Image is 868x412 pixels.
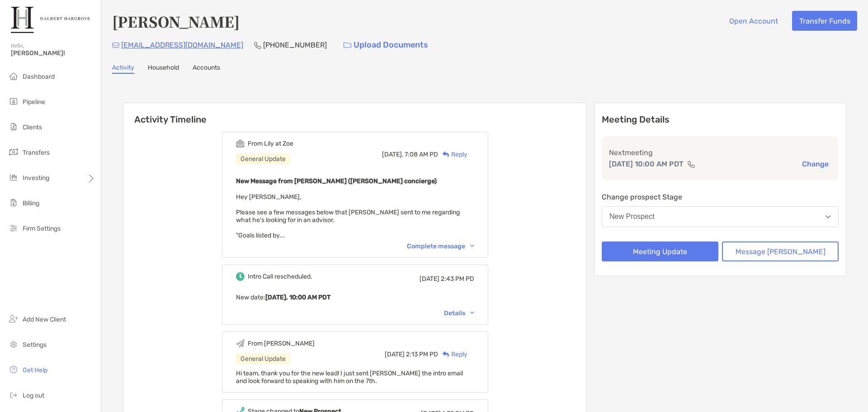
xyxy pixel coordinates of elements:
p: [DATE] 10:00 AM PDT [609,158,684,170]
img: button icon [344,42,351,48]
img: add_new_client icon [8,313,19,324]
div: Intro Call rescheduled. [248,273,312,280]
img: settings icon [8,339,19,350]
img: Zoe Logo [11,4,90,36]
div: General Update [236,153,290,165]
button: New Prospect [602,206,839,227]
div: From [PERSON_NAME] [248,340,315,347]
span: [DATE] [420,275,439,283]
img: communication type [687,161,695,168]
button: Change [799,159,831,169]
p: Meeting Details [602,114,839,125]
img: Chevron icon [470,312,474,314]
button: Transfer Funds [792,11,857,31]
span: Clients [23,123,42,131]
span: Add New Client [23,316,66,323]
img: transfers icon [8,147,19,157]
span: [DATE], [382,151,403,158]
span: Hey [PERSON_NAME], Please see a few messages below that [PERSON_NAME] sent to me regarding what h... [236,193,460,239]
div: General Update [236,353,290,365]
img: Reply icon [443,351,449,357]
div: From Lily at Zoe [248,140,293,147]
b: New Message from [PERSON_NAME] ([PERSON_NAME] concierge) [236,177,437,185]
span: Pipeline [23,98,45,106]
p: [EMAIL_ADDRESS][DOMAIN_NAME] [121,39,243,51]
img: pipeline icon [8,96,19,107]
img: Event icon [236,139,245,148]
img: investing icon [8,172,19,183]
span: Hi team, thank you for the new lead! I just sent [PERSON_NAME] the intro email and look forward t... [236,369,463,385]
img: logout icon [8,389,19,400]
h4: [PERSON_NAME] [112,11,240,32]
img: Event icon [236,272,245,281]
a: Activity [112,64,134,74]
p: New date : [236,292,474,303]
p: Change prospect Stage [602,191,839,203]
img: dashboard icon [8,71,19,81]
img: Email Icon [112,43,119,48]
span: Transfers [23,149,50,156]
button: Message [PERSON_NAME] [722,242,839,261]
img: billing icon [8,197,19,208]
span: 2:43 PM PD [441,275,474,283]
img: Open dropdown arrow [826,215,831,218]
span: 2:13 PM PD [406,350,438,358]
span: Dashboard [23,73,55,81]
img: Event icon [236,339,245,348]
a: Upload Documents [338,35,434,55]
img: Chevron icon [470,245,474,247]
img: Reply icon [443,152,449,157]
span: Investing [23,174,49,182]
div: Details [444,309,474,317]
span: 7:08 AM PD [405,151,438,158]
a: Household [148,64,179,74]
img: firm-settings icon [8,223,19,233]
button: Meeting Update [602,242,718,261]
button: Open Account [722,11,785,31]
img: clients icon [8,121,19,132]
span: Settings [23,341,47,349]
span: Firm Settings [23,225,61,232]
p: [PHONE_NUMBER] [263,39,327,51]
img: Phone Icon [254,42,261,49]
img: get-help icon [8,364,19,375]
span: [DATE] [385,350,405,358]
span: [PERSON_NAME]! [11,49,95,57]
h6: Activity Timeline [123,103,586,125]
div: Complete message [407,242,474,250]
span: Get Help [23,366,47,374]
a: Accounts [193,64,220,74]
span: Log out [23,392,44,399]
div: Reply [438,350,467,359]
b: [DATE], 10:00 AM PDT [265,294,330,301]
div: New Prospect [609,213,655,221]
span: Billing [23,199,39,207]
div: Reply [438,150,467,159]
p: Next meeting [609,147,831,158]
